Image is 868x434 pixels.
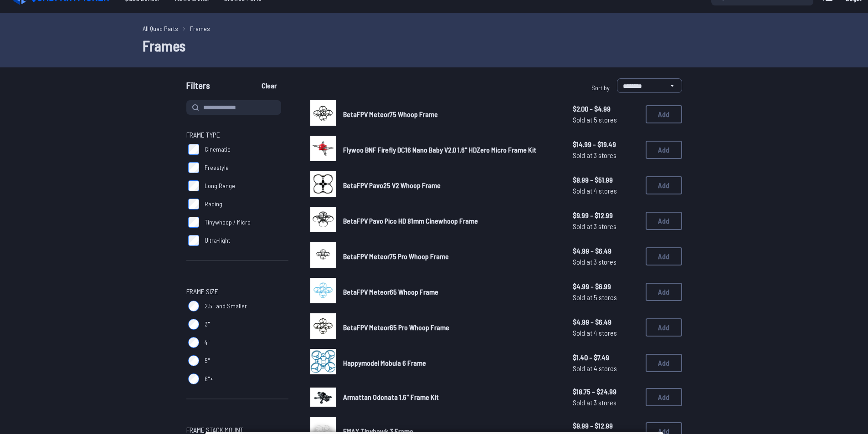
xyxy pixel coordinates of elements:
[343,252,449,260] span: BetaFPV Meteor75 Pro Whoop Frame
[573,256,638,267] span: Sold at 3 stores
[205,236,230,245] span: Ultra-light
[205,374,213,383] span: 6"+
[188,162,199,173] input: Freestyle
[310,171,336,197] img: image
[573,114,638,125] span: Sold at 5 stores
[646,318,682,337] button: Add
[188,180,199,191] input: Long Range
[573,281,638,292] span: $4.99 - $6.99
[591,84,610,92] span: Sort by
[573,397,638,408] span: Sold at 3 stores
[617,78,682,93] select: Sort by
[310,242,336,268] img: image
[343,392,558,403] a: Armattan Odonata 1.6" Frame Kit
[343,393,439,401] span: Armattan Odonata 1.6" Frame Kit
[573,103,638,114] span: $2.00 - $4.99
[573,185,638,196] span: Sold at 4 stores
[646,354,682,372] button: Add
[310,349,336,374] img: image
[188,235,199,246] input: Ultra-light
[343,322,558,333] a: BetaFPV Meteor65 Pro Whoop Frame
[343,287,438,296] span: BetaFPV Meteor65 Whoop Frame
[573,139,638,150] span: $14.99 - $19.49
[143,35,726,56] h1: Frames
[205,181,235,190] span: Long Range
[343,181,441,189] span: BetaFPV Pavo25 V2 Whoop Frame
[205,218,251,227] span: Tinywhoop / Micro
[343,216,478,225] span: BetaFPV Pavo Pico HD 81mm Cinewhoop Frame
[573,352,638,363] span: $1.40 - $7.49
[573,327,638,338] span: Sold at 4 stores
[310,171,336,199] a: image
[205,356,210,365] span: 5"
[310,242,336,271] a: image
[310,136,336,164] a: image
[343,251,558,262] a: BetaFPV Meteor75 Pro Whoop Frame
[188,301,199,311] input: 2.5" and Smaller
[343,357,558,368] a: Happymodel Mobula 6 Frame
[646,212,682,230] button: Add
[186,286,218,297] span: Frame Size
[573,174,638,185] span: $8.99 - $51.99
[646,105,682,123] button: Add
[646,141,682,159] button: Add
[343,144,558,155] a: Flywoo BNF Firefly DC16 Nano Baby V2.0 1.6" HDZero Micro Frame Kit
[205,163,229,172] span: Freestyle
[310,100,336,126] img: image
[343,109,558,120] a: BetaFPV Meteor75 Whoop Frame
[343,145,536,154] span: Flywoo BNF Firefly DC16 Nano Baby V2.0 1.6" HDZero Micro Frame Kit
[205,320,210,329] span: 3"
[573,245,638,256] span: $4.99 - $6.49
[143,24,178,33] a: All Quad Parts
[186,78,210,97] span: Filters
[343,110,438,118] span: BetaFPV Meteor75 Whoop Frame
[188,144,199,155] input: Cinematic
[310,278,336,306] a: image
[646,388,682,406] button: Add
[573,420,638,431] span: $9.99 - $12.99
[646,176,682,194] button: Add
[343,286,558,297] a: BetaFPV Meteor65 Whoop Frame
[205,338,210,347] span: 4"
[310,100,336,128] a: image
[310,207,336,232] img: image
[205,199,222,209] span: Racing
[310,313,336,339] img: image
[188,319,199,330] input: 3"
[188,199,199,209] input: Racing
[205,145,231,154] span: Cinematic
[188,373,199,384] input: 6"+
[310,207,336,235] a: image
[186,129,220,140] span: Frame Type
[190,24,210,33] a: Frames
[310,384,336,410] a: image
[573,386,638,397] span: $18.75 - $24.99
[188,355,199,366] input: 5"
[205,301,247,311] span: 2.5" and Smaller
[343,180,558,191] a: BetaFPV Pavo25 V2 Whoop Frame
[343,323,449,332] span: BetaFPV Meteor65 Pro Whoop Frame
[310,349,336,377] a: image
[646,247,682,266] button: Add
[310,388,336,407] img: image
[188,337,199,348] input: 4"
[343,215,558,226] a: BetaFPV Pavo Pico HD 81mm Cinewhoop Frame
[573,221,638,232] span: Sold at 3 stores
[573,210,638,221] span: $9.99 - $12.99
[188,217,199,228] input: Tinywhoop / Micro
[646,283,682,301] button: Add
[573,150,638,161] span: Sold at 3 stores
[254,78,284,93] button: Clear
[310,313,336,342] a: image
[573,317,638,327] span: $4.99 - $6.49
[310,136,336,161] img: image
[573,363,638,374] span: Sold at 4 stores
[343,358,426,367] span: Happymodel Mobula 6 Frame
[573,292,638,303] span: Sold at 5 stores
[310,278,336,303] img: image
